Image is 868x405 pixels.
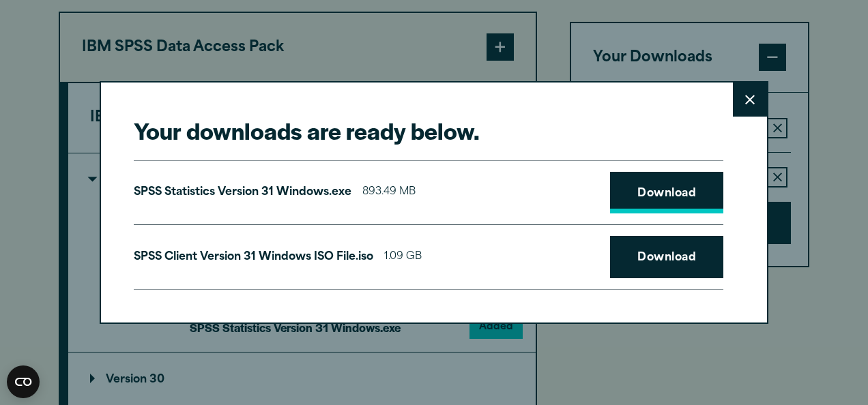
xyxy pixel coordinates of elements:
span: 1.09 GB [384,247,422,267]
a: Download [610,236,723,278]
button: Open CMP widget [7,365,40,398]
p: SPSS Client Version 31 Windows ISO File.iso [134,247,373,267]
p: SPSS Statistics Version 31 Windows.exe [134,183,351,202]
h2: Your downloads are ready below. [134,115,723,146]
span: 893.49 MB [362,183,416,202]
a: Download [610,172,723,214]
